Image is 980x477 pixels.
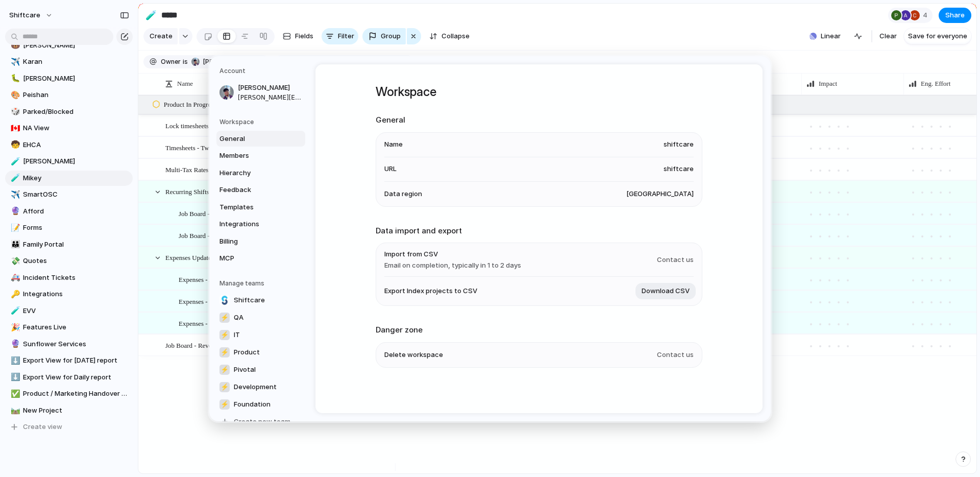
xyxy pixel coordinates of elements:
[219,399,230,409] div: ⚡
[234,364,256,374] span: Pivotal
[216,309,305,325] a: ⚡QA
[234,381,277,392] span: Development
[216,80,305,105] a: [PERSON_NAME][PERSON_NAME][EMAIL_ADDRESS][PERSON_NAME][DOMAIN_NAME]
[219,312,230,322] div: ⚡
[219,347,230,357] div: ⚡
[216,164,305,181] a: Hierarchy
[642,286,690,296] span: Download CSV
[238,92,303,102] span: [PERSON_NAME][EMAIL_ADDRESS][PERSON_NAME][DOMAIN_NAME]
[384,249,521,259] span: Import from CSV
[219,151,285,161] span: Members
[216,396,305,412] a: ⚡Foundation
[376,324,702,336] h2: Danger zone
[216,326,305,343] a: ⚡IT
[216,216,305,232] a: Integrations
[234,399,271,409] span: Foundation
[219,253,285,264] span: MCP
[216,199,305,215] a: Templates
[234,295,265,305] span: Shiftcare
[216,233,305,249] a: Billing
[384,260,521,270] span: Email on completion, typically in 1 to 2 days
[216,130,305,147] a: General
[216,361,305,377] a: ⚡Pivotal
[216,250,305,267] a: MCP
[216,292,305,308] a: Shiftcare
[238,83,303,93] span: [PERSON_NAME]
[664,139,694,150] span: shiftcare
[384,139,403,150] span: Name
[216,182,305,198] a: Feedback
[635,283,696,299] button: Download CSV
[219,236,285,246] span: Billing
[234,329,240,340] span: IT
[234,347,260,357] span: Product
[219,278,305,288] h5: Manage teams
[216,378,305,395] a: ⚡Development
[384,164,397,174] span: URL
[216,413,305,430] a: Create new team
[376,114,702,126] h2: General
[664,164,694,174] span: shiftcare
[219,219,285,229] span: Integrations
[219,168,285,178] span: Hierarchy
[219,66,305,76] h5: Account
[216,344,305,360] a: ⚡Product
[219,133,285,144] span: General
[219,185,285,195] span: Feedback
[384,188,422,199] span: Data region
[219,364,230,374] div: ⚡
[219,329,230,340] div: ⚡
[384,349,443,360] span: Delete workspace
[384,286,477,296] span: Export Index projects to CSV
[376,225,702,236] h2: Data import and export
[657,349,694,360] span: Contact us
[219,117,305,126] h5: Workspace
[219,202,285,212] span: Templates
[219,381,230,392] div: ⚡
[657,254,694,265] span: Contact us
[626,188,694,199] span: [GEOGRAPHIC_DATA]
[234,416,290,426] span: Create new team
[234,312,243,322] span: QA
[216,148,305,164] a: Members
[376,83,702,101] h1: Workspace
